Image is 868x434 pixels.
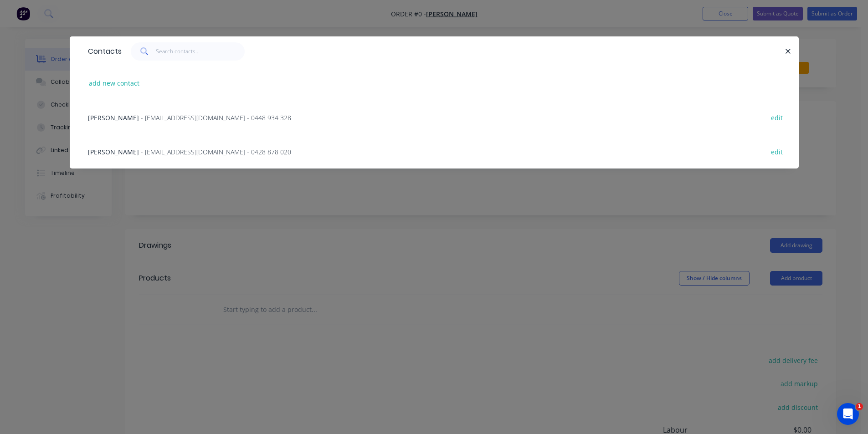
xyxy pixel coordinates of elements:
iframe: Intercom live chat [837,403,859,425]
span: [PERSON_NAME] [88,148,139,156]
button: edit [766,145,788,158]
button: add new contact [84,77,144,89]
button: edit [766,111,788,123]
span: - [EMAIL_ADDRESS][DOMAIN_NAME] - 0428 878 020 [141,148,291,156]
input: Search contacts... [156,42,245,61]
span: - [EMAIL_ADDRESS][DOMAIN_NAME] - 0448 934 328 [141,113,291,122]
span: 1 [856,403,863,410]
span: [PERSON_NAME] [88,113,139,122]
div: Contacts [83,37,122,66]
